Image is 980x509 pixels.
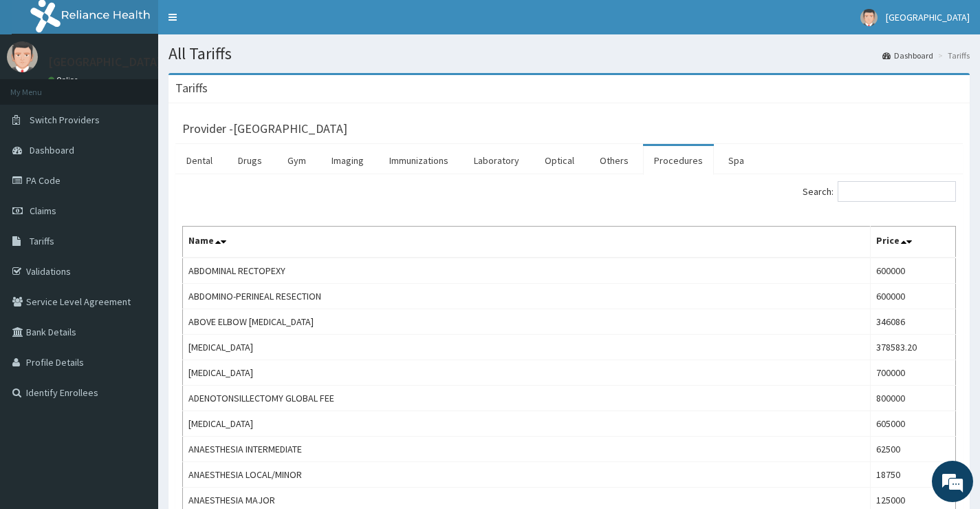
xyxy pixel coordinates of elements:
[717,146,755,175] a: Spa
[463,146,530,175] a: Laboratory
[48,56,162,68] p: [GEOGRAPHIC_DATA]
[183,437,871,462] td: ANAESTHESIA INTERMEDIATE
[175,146,224,175] a: Dental
[803,181,956,202] label: Search:
[183,411,871,437] td: [MEDICAL_DATA]
[30,235,54,247] span: Tariffs
[7,41,38,72] img: User Image
[183,227,871,258] th: Name
[534,146,585,175] a: Optical
[183,309,871,335] td: ABOVE ELBOW [MEDICAL_DATA]
[30,144,74,156] span: Dashboard
[643,146,714,175] a: Procedures
[589,146,640,175] a: Others
[871,411,956,437] td: 605000
[183,386,871,411] td: ADENOTONSILLECTOMY GLOBAL FEE
[175,82,208,94] h3: Tariffs
[838,181,956,202] input: Search:
[886,11,970,23] span: [GEOGRAPHIC_DATA]
[183,360,871,386] td: [MEDICAL_DATA]
[320,146,375,175] a: Imaging
[871,437,956,462] td: 62500
[871,309,956,335] td: 346086
[183,258,871,284] td: ABDOMINAL RECTOPEXY
[183,335,871,360] td: [MEDICAL_DATA]
[860,9,878,26] img: User Image
[871,335,956,360] td: 378583.20
[871,386,956,411] td: 800000
[183,462,871,488] td: ANAESTHESIA LOCAL/MINOR
[871,284,956,309] td: 600000
[227,146,273,175] a: Drugs
[871,258,956,284] td: 600000
[30,114,100,126] span: Switch Providers
[168,45,970,63] h1: All Tariffs
[276,146,317,175] a: Gym
[378,146,459,175] a: Immunizations
[48,75,81,85] a: Online
[882,50,933,61] a: Dashboard
[182,123,347,135] h3: Provider - [GEOGRAPHIC_DATA]
[871,462,956,488] td: 18750
[871,227,956,258] th: Price
[871,360,956,386] td: 700000
[935,50,970,61] li: Tariffs
[30,205,56,217] span: Claims
[183,284,871,309] td: ABDOMINO-PERINEAL RESECTION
